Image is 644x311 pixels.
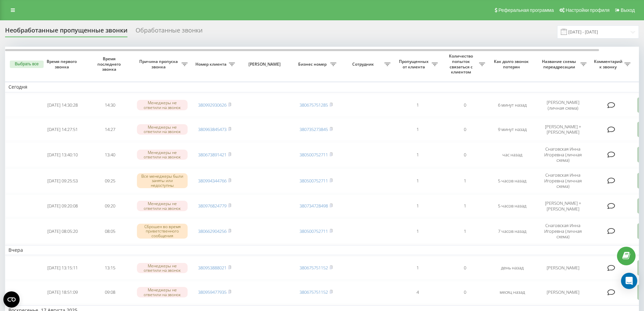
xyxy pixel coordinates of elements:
td: 0 [441,142,488,167]
td: 4 [394,281,441,304]
td: [PERSON_NAME] [536,257,590,280]
span: Сотрудник [343,62,384,67]
td: 1 [394,257,441,280]
div: Необработанные пропущенные звонки [5,27,127,37]
td: 5 часов назад [488,195,536,218]
td: день назад [488,257,536,280]
td: 09:25 [86,169,134,193]
td: [DATE] 13:40:10 [39,142,86,167]
td: 0 [441,257,488,280]
td: [DATE] 14:27:51 [39,118,86,141]
td: 1 [394,118,441,141]
td: 14:27 [86,118,134,141]
td: час назад [488,142,536,167]
button: Open CMP widget [3,291,20,308]
td: 1 [394,169,441,193]
span: Бизнес номер [296,62,330,67]
div: Обработанные звонки [136,27,202,37]
span: Как долго звонок потерян [494,59,530,69]
button: Выбрать все [10,61,44,68]
td: месяц назад [488,281,536,304]
span: Настройки профиля [566,7,610,13]
td: 9 минут назад [488,118,536,141]
td: 0 [441,118,488,141]
a: 380675751152 [300,289,328,295]
div: Менеджеры не ответили на звонок [137,124,188,134]
a: 380992930626 [198,102,226,108]
div: Менеджеры не ответили на звонок [137,100,188,110]
div: Сброшен во время приветственного сообщения [137,224,188,239]
span: Время первого звонка [44,59,81,69]
a: 380675751152 [300,265,328,271]
td: 5 часов назад [488,169,536,193]
span: Выход [621,7,635,13]
td: [DATE] 18:51:09 [39,281,86,304]
div: Менеджеры не ответили на звонок [137,263,188,273]
td: 7 часов назад [488,219,536,243]
a: 380500752711 [300,152,328,158]
a: 380735273845 [300,126,328,132]
a: 380734728498 [300,203,328,209]
span: Время последнего звонка [92,56,128,72]
td: [PERSON_NAME] + [PERSON_NAME] [536,195,590,218]
a: 380953888021 [198,265,226,271]
span: Комментарий к звонку [593,59,624,69]
a: 380959477935 [198,289,226,295]
a: 380994344766 [198,178,226,184]
span: [PERSON_NAME] [244,62,287,67]
span: Название схемы переадресации [539,59,580,69]
td: [PERSON_NAME] [536,281,590,304]
td: 14:30 [86,94,134,117]
td: Снаговская Инна Игоревна (личная схема) [536,219,590,243]
td: 0 [441,281,488,304]
td: Снаговская Инна Игоревна (личная схема) [536,169,590,193]
td: 1 [394,94,441,117]
td: 6 минут назад [488,94,536,117]
span: Пропущенных от клиента [397,59,432,69]
div: Менеджеры не ответили на звонок [137,201,188,211]
td: 09:20 [86,195,134,218]
td: 1 [394,142,441,167]
td: [PERSON_NAME] (личная схема) [536,94,590,117]
span: Причина пропуска звонка [137,59,182,69]
a: 380500752711 [300,178,328,184]
span: Количество попыток связаться с клиентом [445,53,479,74]
a: 380673891421 [198,152,226,158]
td: 1 [394,219,441,243]
td: 1 [441,195,488,218]
td: 1 [394,195,441,218]
td: [DATE] 09:25:53 [39,169,86,193]
a: 380976824779 [198,203,226,209]
td: [DATE] 09:20:08 [39,195,86,218]
div: Менеджеры не ответили на звонок [137,150,188,160]
td: 1 [441,219,488,243]
td: Снаговская Инна Игоревна (личная схема) [536,142,590,167]
td: 09:08 [86,281,134,304]
td: 13:15 [86,257,134,280]
a: 380662904256 [198,228,226,234]
a: 380675751285 [300,102,328,108]
div: Менеджеры не ответили на звонок [137,287,188,297]
td: [PERSON_NAME] + [PERSON_NAME] [536,118,590,141]
td: 13:40 [86,142,134,167]
td: [DATE] 08:05:20 [39,219,86,243]
td: [DATE] 13:15:11 [39,257,86,280]
div: Open Intercom Messenger [621,273,637,289]
a: 380963845473 [198,126,226,132]
td: [DATE] 14:30:28 [39,94,86,117]
span: Реферальная программа [498,7,554,13]
a: 380500752711 [300,228,328,234]
div: Все менеджеры были заняты или недоступны [137,173,188,188]
td: 0 [441,94,488,117]
td: 08:05 [86,219,134,243]
td: 1 [441,169,488,193]
span: Номер клиента [194,62,229,67]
